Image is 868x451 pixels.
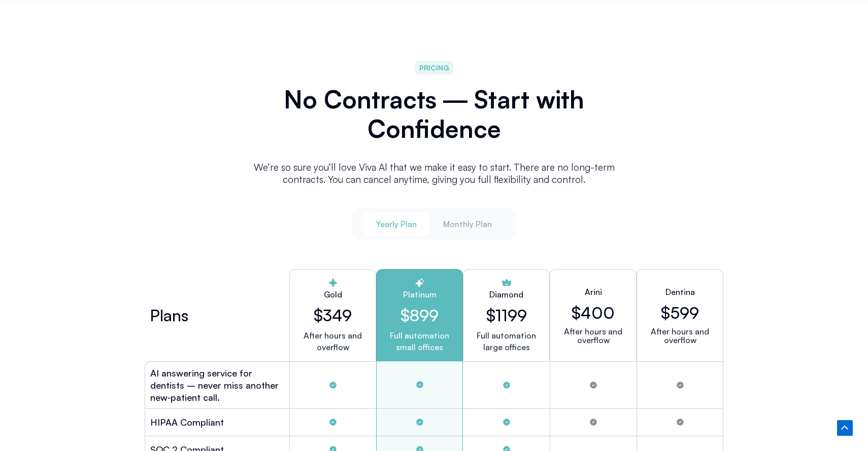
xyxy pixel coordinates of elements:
p: We’re so sure you’ll love Viva Al that we make it easy to start. There are no long-term contracts... [241,161,627,185]
h2: $349 [298,306,368,325]
h2: $899 [385,306,454,325]
span: PRICING [419,62,449,73]
h2: $1199 [486,306,527,325]
h2: Platinum [385,288,454,300]
h2: $599 [661,303,699,322]
p: Full automation small offices [385,330,454,353]
h2: No Contracts ― Start with Confidence [241,85,627,143]
h2: HIPAA Compliant [150,416,224,428]
span: Monthly Plan [443,218,492,230]
h2: Gold [298,288,368,300]
span: Yearly Plan [376,218,417,230]
h2: AI answering service for dentists – never miss another new‑patient call. [150,367,284,403]
h2: Dentina [665,286,695,298]
p: After hours and overflow [645,327,715,345]
h2: $400 [572,303,615,322]
p: After hours and overflow [558,327,628,345]
h2: Arini [585,286,602,298]
h2: Plans [150,309,188,321]
p: Full automation large offices [477,330,536,353]
p: After hours and overflow [298,330,368,353]
h2: Diamond [489,288,523,300]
